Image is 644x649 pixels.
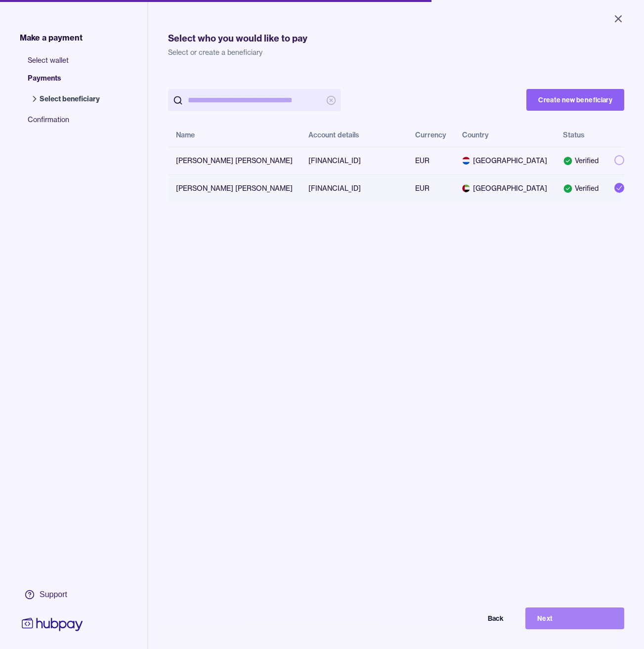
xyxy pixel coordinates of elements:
td: EUR [407,147,454,174]
th: Status [555,123,606,147]
span: [GEOGRAPHIC_DATA] [462,183,547,193]
span: Confirmation [28,115,110,132]
td: EUR [407,174,454,202]
th: Name [168,123,301,147]
a: Support [20,584,85,605]
button: Next [525,607,624,629]
button: Back [417,607,515,629]
div: [PERSON_NAME] [PERSON_NAME] [176,156,293,166]
input: search [188,89,321,111]
th: Country [454,123,555,147]
div: Verified [563,183,599,193]
button: Close [601,8,636,30]
div: Verified [563,156,599,166]
button: Create new beneficiary [526,89,624,111]
span: Make a payment [20,32,83,43]
p: Select or create a beneficiary [168,47,624,57]
span: Select beneficiary [40,94,100,104]
td: [FINANCIAL_ID] [301,174,407,202]
h1: Select who you would like to pay [168,32,624,45]
td: [FINANCIAL_ID] [301,147,407,174]
span: Select wallet [28,55,110,73]
div: Support [40,589,67,600]
th: Account details [301,123,407,147]
span: [GEOGRAPHIC_DATA] [462,156,547,166]
div: [PERSON_NAME] [PERSON_NAME] [176,183,293,193]
th: Currency [407,123,454,147]
span: Payments [28,73,110,91]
